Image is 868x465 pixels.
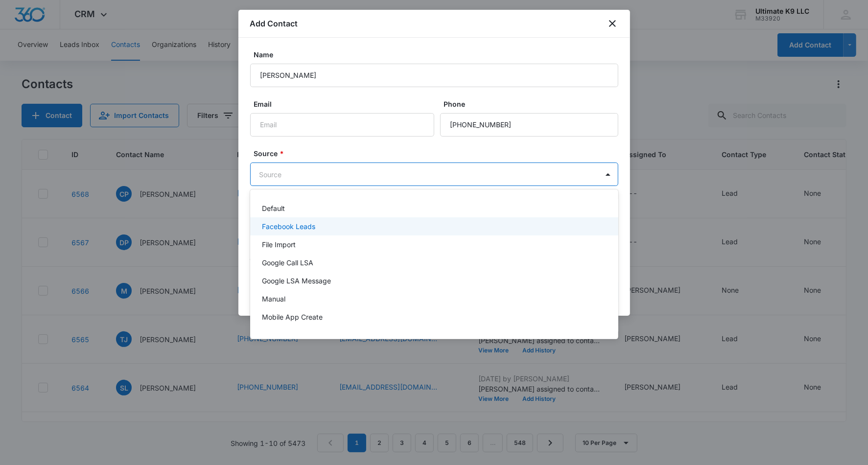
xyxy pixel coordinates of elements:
p: Phone Leads [262,330,304,340]
p: Facebook Leads [262,221,315,232]
p: Mobile App Create [262,312,323,322]
p: Manual [262,294,285,304]
p: Google LSA Message [262,276,331,286]
p: Default [262,203,285,213]
p: File Import [262,239,296,250]
p: Google Call LSA [262,257,313,268]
